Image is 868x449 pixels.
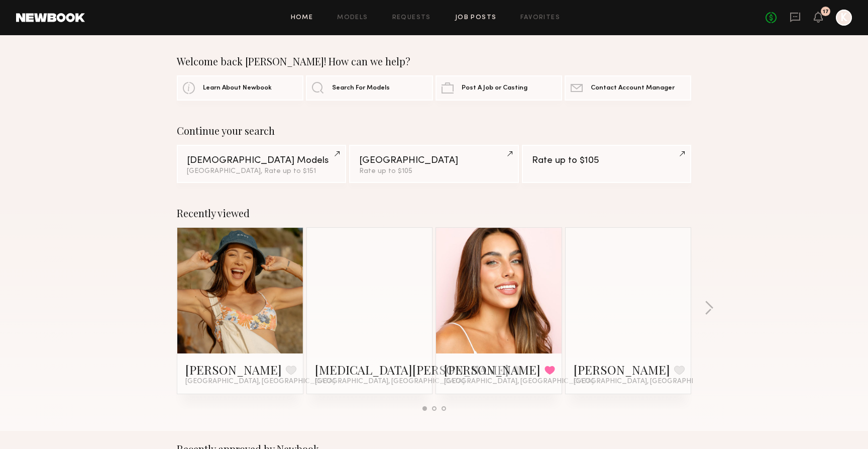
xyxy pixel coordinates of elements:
span: Contact Account Manager [591,85,675,92]
div: [DEMOGRAPHIC_DATA] Models [187,156,336,165]
a: [PERSON_NAME] [444,362,540,378]
div: 17 [823,9,829,15]
span: Search For Models [332,85,390,92]
div: Recently viewed [177,207,691,219]
a: Job Posts [455,15,497,21]
a: Post A Job or Casting [436,75,562,101]
a: [GEOGRAPHIC_DATA]Rate up to $105 [349,145,518,183]
div: Rate up to $105 [359,168,508,175]
a: [PERSON_NAME] [574,362,670,378]
span: Learn About Newbook [203,85,272,92]
span: Post A Job or Casting [462,85,527,92]
a: K [836,10,852,26]
a: Contact Account Manager [565,75,691,101]
span: [GEOGRAPHIC_DATA], [GEOGRAPHIC_DATA] [315,378,465,386]
a: Learn About Newbook [177,75,303,101]
a: Favorites [520,15,560,21]
span: [GEOGRAPHIC_DATA], [GEOGRAPHIC_DATA] [574,378,723,386]
a: [DEMOGRAPHIC_DATA] Models[GEOGRAPHIC_DATA], Rate up to $151 [177,145,346,183]
a: [MEDICAL_DATA][PERSON_NAME] [315,362,509,378]
a: Models [337,15,368,21]
a: [PERSON_NAME] [185,362,282,378]
div: [GEOGRAPHIC_DATA] [359,156,508,165]
a: Search For Models [306,75,432,101]
a: Home [291,15,313,21]
a: Requests [392,15,431,21]
div: [GEOGRAPHIC_DATA], Rate up to $151 [187,168,336,175]
div: Rate up to $105 [532,156,681,165]
div: Continue your search [177,125,691,137]
a: Rate up to $105 [522,145,691,183]
span: [GEOGRAPHIC_DATA], [GEOGRAPHIC_DATA] [444,378,594,386]
div: Welcome back [PERSON_NAME]! How can we help? [177,55,691,67]
span: [GEOGRAPHIC_DATA], [GEOGRAPHIC_DATA] [185,378,335,386]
